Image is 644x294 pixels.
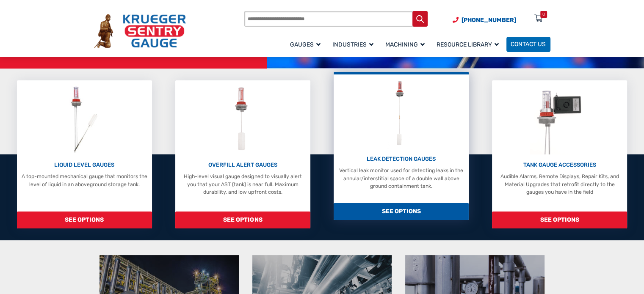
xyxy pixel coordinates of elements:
[437,41,499,48] span: Resource Library
[20,161,148,169] p: LIQUID LEVEL GAUGES
[337,155,465,163] p: LEAK DETECTION GAUGES
[227,84,259,154] img: Overfill Alert Gauges
[492,80,627,228] a: Tank Gauge Accessories TANK GAUGE ACCESSORIES Audible Alarms, Remote Displays, Repair Kits, and M...
[530,84,589,154] img: Tank Gauge Accessories
[432,36,506,53] a: Resource Library
[179,173,307,196] p: High-level visual gauge designed to visually alert you that your AST (tank) is near full. Maximum...
[175,212,310,229] span: SEE OPTIONS
[290,41,321,48] span: Gauges
[334,72,469,220] a: Leak Detection Gauges LEAK DETECTION GAUGES Vertical leak monitor used for detecting leaks in the...
[462,16,516,24] span: [PHONE_NUMBER]
[334,203,469,220] span: SEE OPTIONS
[496,161,624,169] p: TANK GAUGE ACCESSORIES
[511,41,546,48] span: Contact Us
[385,41,425,48] span: Machining
[286,36,328,53] a: Gauges
[179,161,307,169] p: OVERFILL ALERT GAUGES
[332,41,373,48] span: Industries
[328,36,381,53] a: Industries
[337,167,465,190] p: Vertical leak monitor used for detecting leaks in the annular/interstitial space of a double wall...
[492,212,627,229] span: SEE OPTIONS
[65,84,104,154] img: Liquid Level Gauges
[175,80,310,228] a: Overfill Alert Gauges OVERFILL ALERT GAUGES High-level visual gauge designed to visually alert yo...
[387,78,416,148] img: Leak Detection Gauges
[453,16,516,25] a: Phone Number (920) 434-8860
[17,212,152,229] span: SEE OPTIONS
[381,36,432,53] a: Machining
[20,173,148,188] p: A top-mounted mechanical gauge that monitors the level of liquid in an aboveground storage tank.
[542,11,545,18] div: 0
[94,14,186,48] img: Krueger Sentry Gauge
[496,173,624,196] p: Audible Alarms, Remote Displays, Repair Kits, and Material Upgrades that retrofit directly to the...
[506,37,550,52] a: Contact Us
[17,80,152,228] a: Liquid Level Gauges LIQUID LEVEL GAUGES A top-mounted mechanical gauge that monitors the level of...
